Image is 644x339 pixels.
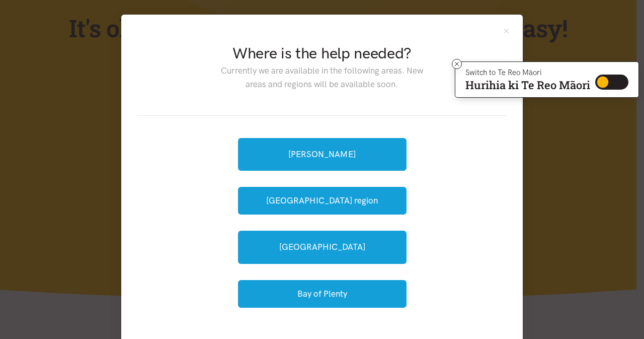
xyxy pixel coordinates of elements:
p: Switch to Te Reo Māori [465,70,590,76]
a: [PERSON_NAME] [238,138,407,171]
h2: Where is the help needed? [213,43,431,64]
button: Close [502,27,511,35]
p: Hurihia ki Te Reo Māori [465,81,590,90]
a: [GEOGRAPHIC_DATA] [238,231,407,263]
p: Currently we are available in the following areas. New areas and regions will be available soon. [213,64,431,91]
button: [GEOGRAPHIC_DATA] region [238,187,407,215]
button: Bay of Plenty [238,280,407,308]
